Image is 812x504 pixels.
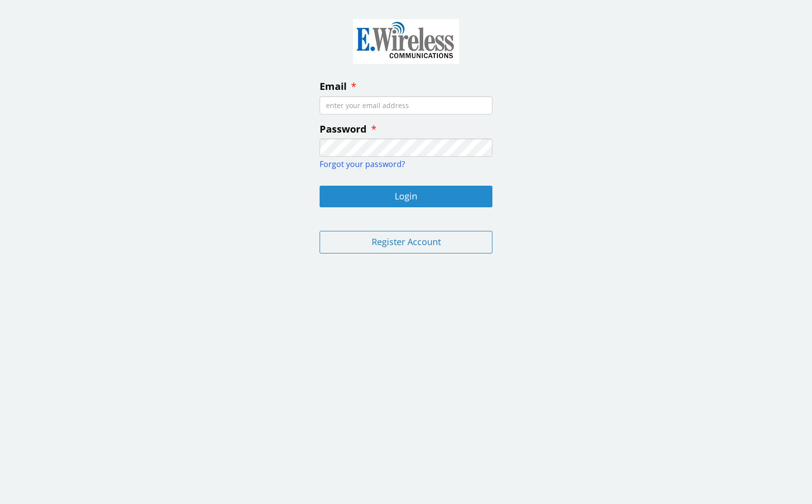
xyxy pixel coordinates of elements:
span: Password [320,122,367,136]
button: Login [320,186,492,207]
span: Email [320,80,347,93]
button: Register Account [320,231,492,253]
input: enter your email address [320,96,492,114]
a: Forgot your password? [320,159,405,169]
